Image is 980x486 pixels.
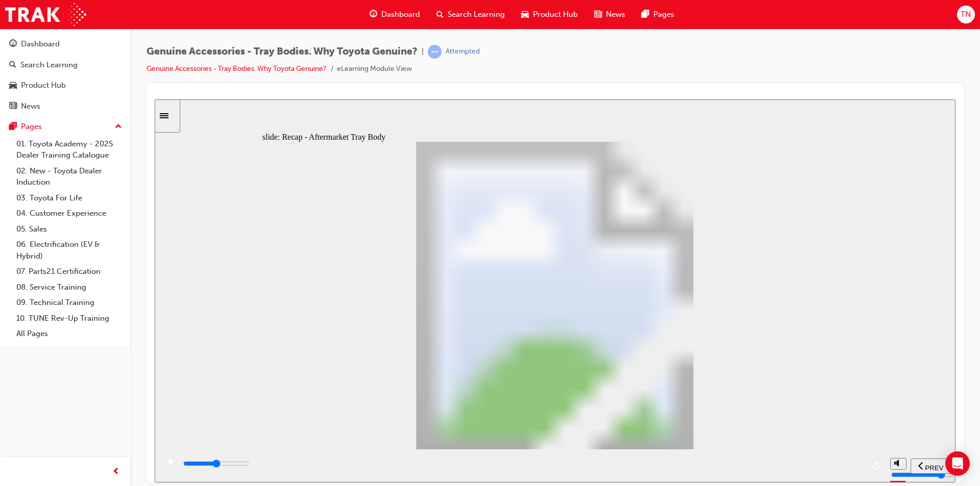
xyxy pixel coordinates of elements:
[29,360,94,368] input: slide progress
[370,8,377,21] span: guage-icon
[361,4,428,25] a: guage-iconDashboard
[5,358,22,375] button: play/pause
[12,221,126,237] a: 05. Sales
[21,121,42,133] div: Pages
[112,466,120,478] span: prev-icon
[957,6,975,23] button: TN
[756,350,796,383] nav: slide navigation
[533,9,578,20] span: Product Hub
[12,311,126,326] a: 10. TUNE Rev-Up Training
[586,4,633,25] a: news-iconNews
[21,38,60,50] div: Dashboard
[146,64,327,73] a: Genuine Accessories - Tray Bodies. Why Toyota Genuine?
[9,122,17,132] span: pages-icon
[115,120,122,134] span: up-icon
[5,3,86,26] img: Trak
[4,33,126,117] button: DashboardSearch LearningProduct HubNews
[381,9,420,20] span: Dashboard
[4,35,126,54] a: Dashboard
[428,4,513,25] a: search-iconSearch Learning
[146,46,418,58] span: Genuine Accessories - Tray Bodies. Why Toyota Genuine?
[446,47,480,57] div: Attempted
[4,76,126,95] a: Product Hub
[961,9,971,20] span: TN
[653,9,674,20] span: Pages
[4,117,126,136] button: Pages
[20,59,78,71] div: Search Learning
[642,8,649,21] span: pages-icon
[21,100,40,112] div: News
[737,371,802,379] input: volume
[12,206,126,221] a: 04. Customer Experience
[422,46,424,58] span: |
[770,365,789,372] span: PREV
[736,350,751,383] div: misc controls
[715,359,730,374] button: replay
[9,61,16,70] span: search-icon
[12,190,126,206] a: 03. Toyota For Life
[513,4,586,25] a: car-iconProduct Hub
[9,40,17,49] span: guage-icon
[945,451,970,476] div: Open Intercom Messenger
[9,81,17,90] span: car-icon
[12,295,126,311] a: 09. Technical Training
[9,102,17,111] span: news-icon
[12,163,126,190] a: 02. New - Toyota Dealer Induction
[606,9,625,20] span: News
[12,326,126,342] a: All Pages
[12,237,126,264] a: 06. Electrification (EV & Hybrid)
[428,45,442,59] span: learningRecordVerb_ATTEMPT-icon
[756,359,796,374] button: previous
[736,359,752,370] button: volume
[448,9,505,20] span: Search Learning
[12,279,126,295] a: 08. Service Training
[4,97,126,116] a: News
[21,80,66,91] div: Product Hub
[594,8,602,21] span: news-icon
[633,4,682,25] a: pages-iconPages
[12,264,126,279] a: 07. Parts21 Certification
[5,350,730,383] div: playback controls
[436,8,444,21] span: search-icon
[12,136,126,163] a: 01. Toyota Academy - 2025 Dealer Training Catalogue
[337,63,412,75] li: eLearning Module View
[521,8,529,21] span: car-icon
[4,56,126,74] a: Search Learning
